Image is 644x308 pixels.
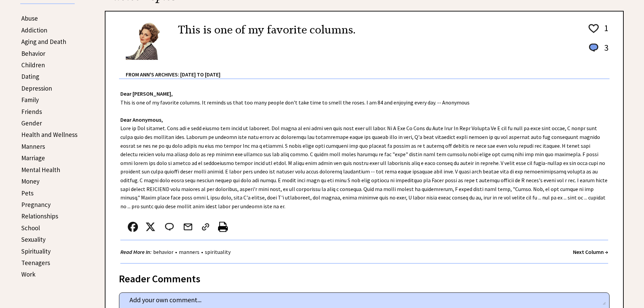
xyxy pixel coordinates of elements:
a: Sexuality [21,235,46,243]
img: Ann6%20v2%20small.png [126,22,168,60]
a: Spirituality [21,247,51,255]
a: Abuse [21,14,38,22]
img: facebook.png [128,222,138,232]
a: Friends [21,108,42,116]
a: Mental Health [21,166,60,174]
img: message_round%202.png [164,222,175,232]
div: Reader Comments [119,271,610,282]
a: Work [21,270,35,278]
a: Aging and Death [21,38,66,46]
a: Pregnancy [21,200,51,209]
a: Pets [21,189,33,197]
strong: Dear Anonymous, [120,116,163,123]
img: heart_outline%201.png [588,23,600,34]
strong: Dear [PERSON_NAME], [120,90,173,97]
img: mail.png [183,222,193,232]
a: School [21,224,40,232]
img: message_round%201.png [588,42,600,53]
a: Family [21,96,39,104]
strong: Read More In: [120,248,151,255]
a: manners [177,248,201,255]
a: Manners [21,142,45,150]
td: 1 [601,22,609,41]
td: 3 [601,42,609,60]
a: Teenagers [21,259,50,267]
a: Money [21,177,40,185]
div: • • [120,248,232,256]
img: x_small.png [145,222,156,232]
a: Next Column → [573,248,608,255]
img: link_02.png [200,222,211,232]
a: Dating [21,72,39,80]
h2: This is one of my favorite columns. [178,22,355,38]
a: Children [21,61,45,69]
a: behavior [151,248,175,255]
a: Addiction [21,26,47,34]
a: Depression [21,84,52,92]
a: spirituality [203,248,232,255]
a: Behavior [21,49,45,57]
div: From Ann's Archives: [DATE] to [DATE] [126,61,610,78]
img: printer%20icon.png [218,222,228,232]
div: This is one of my favorite columns. It reminds us that too many people don't take time to smell t... [105,79,623,264]
a: Health and Wellness [21,131,77,139]
a: Marriage [21,154,45,162]
a: Gender [21,119,42,127]
a: Relationships [21,212,58,220]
